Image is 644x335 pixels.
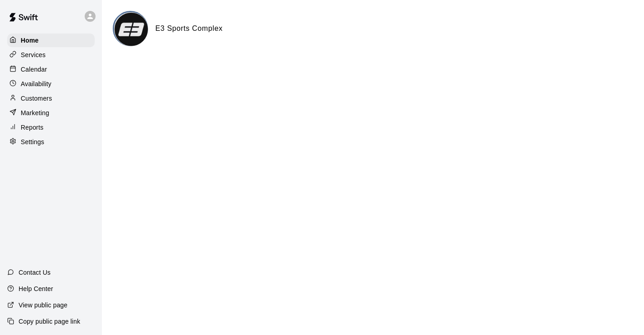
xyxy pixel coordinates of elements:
a: Availability [7,77,95,91]
p: Contact Us [19,268,51,277]
img: E3 Sports Complex logo [114,12,148,46]
p: View public page [19,301,67,310]
p: Availability [21,79,52,88]
a: Settings [7,135,95,149]
p: Settings [21,137,44,146]
p: Services [21,50,46,59]
p: Home [21,36,39,45]
a: Customers [7,92,95,105]
a: Calendar [7,63,95,76]
p: Help Center [19,284,53,293]
p: Calendar [21,65,47,74]
a: Home [7,34,95,47]
a: Reports [7,121,95,134]
p: Reports [21,123,43,132]
p: Marketing [21,108,49,117]
a: Services [7,48,95,62]
p: Customers [21,94,52,103]
h6: E3 Sports Complex [155,23,223,34]
p: Copy public page link [19,317,80,326]
a: Marketing [7,106,95,120]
